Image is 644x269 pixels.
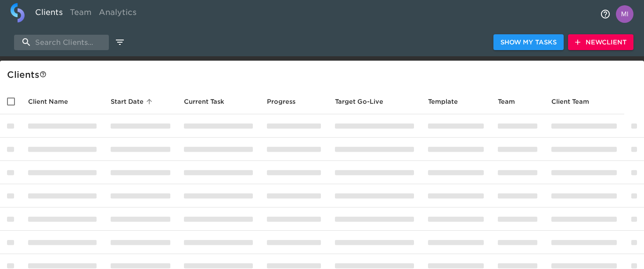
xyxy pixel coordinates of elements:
[575,37,626,48] span: New Client
[551,96,601,107] span: Client Team
[95,3,140,25] a: Analytics
[335,96,395,107] span: Target Go-Live
[184,96,236,107] span: Current Task
[28,96,79,107] span: Client Name
[568,34,633,51] button: NewClient
[498,96,526,107] span: Team
[335,96,383,107] span: Calculated based on the start date and the duration of all Tasks contained in this Hub.
[428,96,469,107] span: Template
[111,96,155,107] span: Start Date
[184,96,224,107] span: This is the next Task in this Hub that should be completed
[616,5,633,23] img: Profile
[595,4,616,25] button: notifications
[14,35,109,50] input: search
[66,3,95,25] a: Team
[11,3,25,22] img: logo
[112,35,127,50] button: edit
[267,96,307,107] span: Progress
[32,3,66,25] a: Clients
[40,71,47,78] svg: This is a list of all of your clients and clients shared with you
[7,68,640,82] div: Client s
[493,34,564,51] button: Show My Tasks
[500,37,557,48] span: Show My Tasks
